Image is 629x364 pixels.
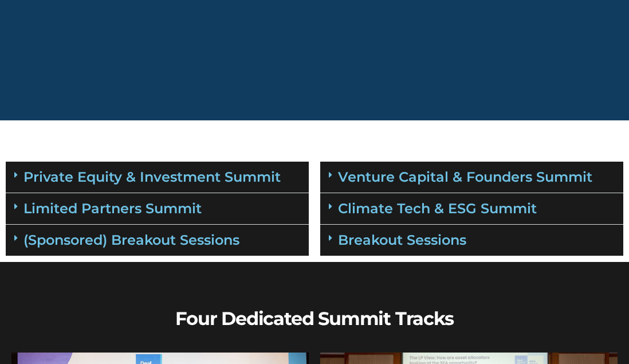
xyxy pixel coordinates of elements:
a: Breakout Sessions [338,232,466,248]
a: Limited Partners Summit [23,200,202,217]
a: Climate Tech & ESG Summit [338,200,537,217]
a: Private Equity & Investment Summit [23,169,281,185]
b: Four Dedicated Summit Tracks [175,307,453,330]
a: (Sponsored) Breakout Sessions [23,232,239,248]
a: Venture Capital & Founders​ Summit [338,169,592,185]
